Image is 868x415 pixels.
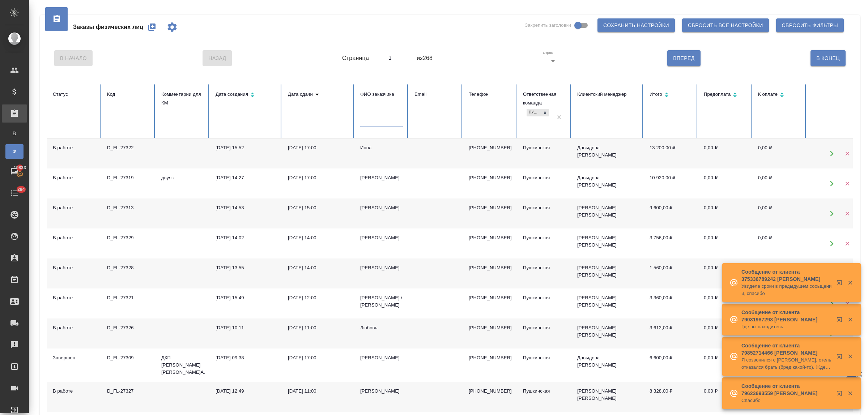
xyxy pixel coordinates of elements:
div: D_FL-27322 [107,144,150,151]
p: Сообщение от клиента 79031987293 [PERSON_NAME] [741,309,832,323]
div: [DATE] 14:00 [288,264,349,271]
a: 19833 [2,162,27,180]
td: 3 360,00 ₽ [644,288,698,318]
td: 0,00 ₽ [752,258,807,288]
p: ДКП [PERSON_NAME] [PERSON_NAME]А. [161,354,204,376]
div: D_FL-27327 [107,388,150,395]
td: 0,00 ₽ [698,288,752,318]
p: Спасибо [741,397,832,404]
button: Открыть в новой вкладке [832,275,850,293]
div: В работе [53,204,95,211]
p: [PHONE_NUMBER] [469,234,511,241]
td: 10 920,00 ₽ [644,168,698,198]
div: [DATE] 14:00 [288,234,349,241]
div: Сортировка [758,90,801,100]
button: Закрыть [843,279,858,286]
p: двуяз [161,174,204,181]
div: Пушкинская [527,109,541,116]
div: В работе [53,324,95,331]
p: Увидела сроки в предыдущем сооьщении, спасибо [741,283,832,297]
div: Пушкинская [523,294,566,301]
button: Сохранить настройки [597,18,675,32]
div: [PERSON_NAME] [360,264,403,271]
div: Любовь [360,324,403,331]
p: Сообщение от клиента 79623693559 [PERSON_NAME] [741,382,832,397]
span: Сохранить настройки [603,21,669,30]
td: 0,00 ₽ [698,318,752,348]
span: 19833 [9,164,30,171]
button: Сбросить все настройки [682,18,769,32]
td: [PERSON_NAME] [PERSON_NAME] [571,198,644,228]
span: Сбросить все настройки [688,21,763,30]
div: Сортировка [216,90,276,100]
td: 0,00 ₽ [698,198,752,228]
div: [DATE] 17:00 [288,354,349,361]
div: Пушкинская [523,354,566,361]
div: В работе [53,264,95,271]
span: 294 [13,186,29,193]
span: Заказы физических лиц [73,23,143,31]
td: Давыдова [PERSON_NAME] [571,138,644,168]
div: [PERSON_NAME] [360,388,403,395]
div: В работе [53,294,95,301]
button: Открыть в новой вкладке [832,386,850,403]
div: Телефон [469,90,511,99]
div: [DATE] 12:49 [216,388,276,395]
button: Открыть [824,236,839,251]
div: [DATE] 13:55 [216,264,276,271]
td: 0,00 ₽ [752,168,807,198]
div: В работе [53,174,95,181]
div: D_FL-27313 [107,204,150,211]
button: Закрыть [843,316,858,323]
div: D_FL-27329 [107,234,150,241]
div: [DATE] 11:00 [288,388,349,395]
span: Страница [342,54,369,63]
button: Закрыть [843,353,858,360]
td: 9 600,00 ₽ [644,198,698,228]
div: Статус [53,90,95,99]
div: [DATE] 10:11 [216,324,276,331]
td: 0,00 ₽ [752,138,807,168]
button: Сбросить фильтры [776,18,844,32]
td: 0,00 ₽ [698,348,752,382]
div: Пушкинская [523,144,566,151]
button: Удалить [840,206,855,221]
td: [PERSON_NAME] [PERSON_NAME] [571,228,644,258]
div: [DATE] 15:00 [288,204,349,211]
div: [DATE] 14:02 [216,234,276,241]
p: [PHONE_NUMBER] [469,144,511,151]
div: В работе [53,144,95,151]
td: 3 756,00 ₽ [644,228,698,258]
div: [PERSON_NAME] / [PERSON_NAME] [360,294,403,309]
div: Пушкинская [523,264,566,271]
td: 3 612,00 ₽ [644,318,698,348]
div: В работе [53,234,95,241]
p: [PHONE_NUMBER] [469,294,511,301]
button: Удалить [840,236,855,251]
button: В Конец [810,50,846,66]
button: Закрыть [843,390,858,397]
div: Пушкинская [523,324,566,331]
td: [PERSON_NAME] [PERSON_NAME] [571,258,644,288]
div: Сортировка [288,90,349,99]
td: [PERSON_NAME] [PERSON_NAME] [571,382,644,412]
div: Завершен [53,354,95,361]
td: 0,00 ₽ [698,168,752,198]
div: [DATE] 17:00 [288,144,349,151]
div: Код [107,90,150,99]
div: Пушкинская [523,234,566,241]
div: ФИО заказчика [360,90,403,99]
div: [DATE] 11:00 [288,324,349,331]
p: [PHONE_NUMBER] [469,388,511,395]
div: [DATE] 14:53 [216,204,276,211]
div: D_FL-27326 [107,324,150,331]
div: Инна [360,144,403,151]
td: 0,00 ₽ [698,258,752,288]
span: Вперед [673,54,694,63]
p: Сообщение от клиента 375336789242 [PERSON_NAME] [741,268,832,283]
div: Сортировка [650,90,692,100]
p: Я созвонился с [PERSON_NAME], отель отказался брать (бред какой-то). Ждем когда ответит получател... [741,356,832,371]
span: Закрепить заголовки [525,22,571,29]
button: Создать [143,18,161,36]
div: [PERSON_NAME] [360,204,403,211]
